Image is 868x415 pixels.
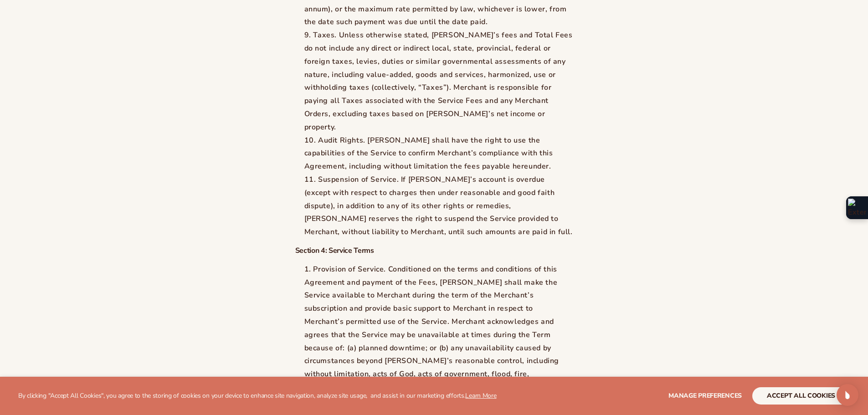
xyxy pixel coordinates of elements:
a: Learn More [465,391,496,400]
button: accept all cookies [752,387,850,405]
div: Open Intercom Messenger [837,384,858,406]
img: Extension Icon [848,199,866,217]
li: Audit Rights. [PERSON_NAME] shall have the right to use the capabilities of the Service to confir... [304,134,573,173]
button: Manage preferences [668,387,742,405]
li: Taxes. Unless otherwise stated, [PERSON_NAME]’s fees and Total Fees do not include any direct or ... [304,29,573,133]
li: Suspension of Service. If [PERSON_NAME]’s account is overdue (except with respect to charges then... [304,173,573,239]
b: Section 4: Service Terms [295,246,374,256]
p: By clicking "Accept All Cookies", you agree to the storing of cookies on your device to enhance s... [18,392,497,400]
span: Manage preferences [668,391,742,400]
